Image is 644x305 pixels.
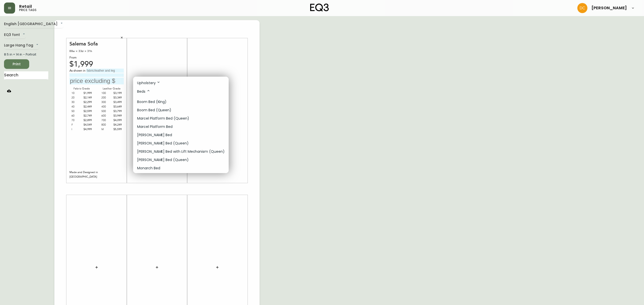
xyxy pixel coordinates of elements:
[137,166,160,171] p: Monarch Bed
[137,80,160,86] p: Upholstery
[137,149,225,154] p: [PERSON_NAME] Bed with Lift Mechanism (Queen)
[137,141,189,146] p: [PERSON_NAME] Bed (Queen)
[137,99,167,105] p: Boom Bed (King)
[137,116,189,121] p: Marcel Platform Bed (Queen)
[137,124,173,129] p: Marcel Platform Bed
[137,108,171,113] p: Boom Bed (Queen)
[137,89,150,94] p: Beds
[137,157,189,163] p: [PERSON_NAME] Bed (Queen)
[137,132,172,138] p: [PERSON_NAME] Bed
